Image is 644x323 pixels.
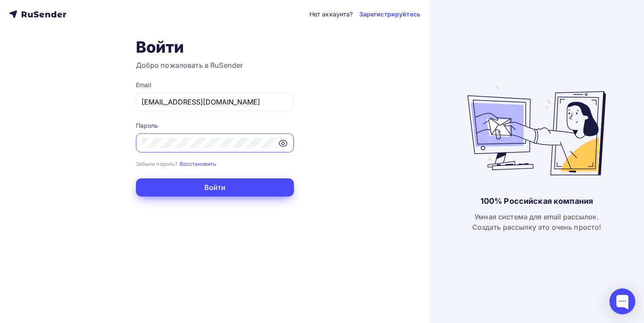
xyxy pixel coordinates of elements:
h3: Добро пожаловать в RuSender [136,60,294,70]
small: Забыли пароль? [136,161,178,167]
small: Восстановить [180,161,216,167]
div: Умная система для email рассылок. Создать рассылку это очень просто! [472,212,602,232]
div: Нет аккаунта? [309,10,353,19]
a: Восстановить [180,160,216,167]
h1: Войти [136,38,294,57]
div: 100% Российская компания [480,196,593,206]
a: Зарегистрируйтесь [359,10,420,19]
button: Войти [136,178,294,196]
div: Пароль [136,121,294,130]
input: Укажите свой email [142,97,288,107]
div: Email [136,81,294,89]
